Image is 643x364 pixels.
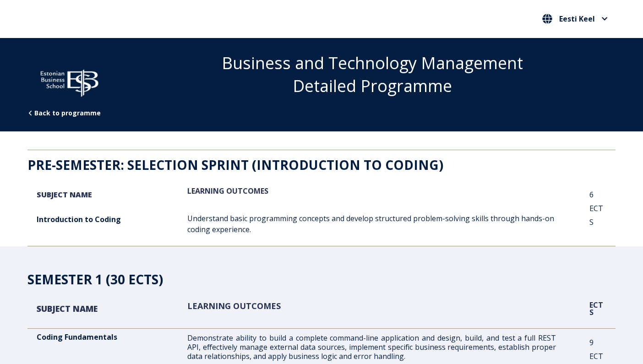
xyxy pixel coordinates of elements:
[559,15,595,22] span: Eesti Keel
[540,11,610,27] nav: Vali oma keel
[37,303,98,314] strong: SUBJECT NAME
[222,52,523,97] span: Business and Technology Management Detailed Programme
[187,186,268,196] span: LEARNING OUTCOMES
[37,332,117,342] span: Coding Fundamentals
[33,63,106,99] img: ebs_logo2016_white
[540,11,610,26] button: Eesti Keel
[37,214,121,224] span: Introduction to Coding
[37,190,92,200] strong: SUBJECT NAME
[34,109,101,117] a: Back to programme
[27,155,616,174] h2: PRE-SEMESTER: SELECTION SPRINT (INTRODUCTION TO CODING)
[589,300,603,317] span: ECTS
[27,270,616,289] h2: SEMESTER 1 (30 ECTS)
[187,300,281,311] span: LEARNING OUTCOMES
[589,190,603,227] span: 6 ECTS
[187,333,556,361] p: Demonstrate ability to build a complete command-line application and design, build, and test a fu...
[135,40,247,50] span: Community for Growth and Resp
[187,213,556,235] p: Understand basic programming concepts and develop structured problem-solving skills through hands...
